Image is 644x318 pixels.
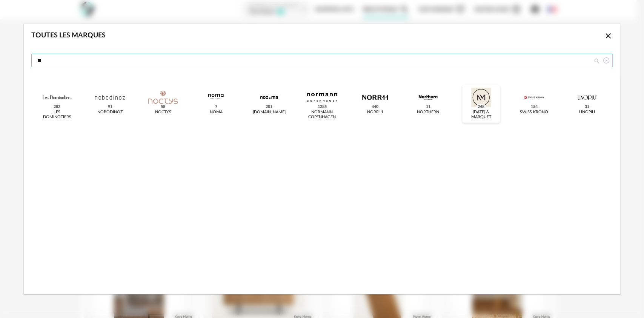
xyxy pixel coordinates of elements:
[604,32,613,39] span: Close icon
[465,110,498,120] div: [DATE] & Marquet
[214,104,218,110] span: 7
[41,110,74,120] div: Les Dominotiers
[210,110,223,115] div: Noma
[370,104,380,110] span: 440
[160,104,167,110] span: 58
[97,110,123,115] div: Nobodinoz
[579,110,595,115] div: Unopiu
[424,104,432,110] span: 11
[367,110,383,115] div: Norr11
[316,104,328,110] span: 1285
[584,104,591,110] span: 31
[24,24,620,294] div: dialog
[264,104,274,110] span: 201
[476,104,486,110] span: 248
[253,110,286,115] div: [DOMAIN_NAME]
[52,104,62,110] span: 283
[155,110,171,115] div: Noctys
[520,110,548,115] div: Swiss Krono
[31,31,106,40] div: Toutes les marques
[529,104,539,110] span: 154
[417,110,439,115] div: Northern
[306,110,338,120] div: Normann Copenhagen
[106,104,114,110] span: 91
